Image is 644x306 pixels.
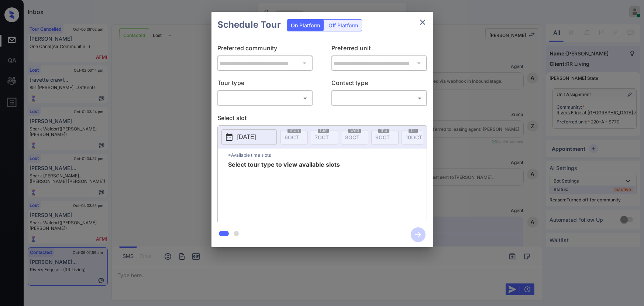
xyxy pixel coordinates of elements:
[325,20,362,31] div: Off Platform
[287,20,324,31] div: On Platform
[331,78,427,90] p: Contact type
[211,12,287,38] h2: Schedule Tour
[415,15,430,30] button: close
[228,149,427,161] p: *Available time slots
[221,129,277,145] button: [DATE]
[237,133,256,142] p: [DATE]
[228,161,340,221] span: Select tour type to view available slots
[217,113,427,125] p: Select slot
[331,44,427,55] p: Preferred unit
[217,78,313,90] p: Tour type
[217,44,313,55] p: Preferred community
